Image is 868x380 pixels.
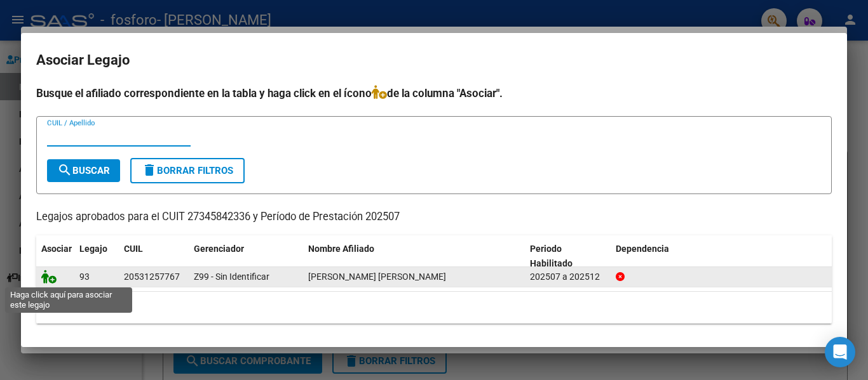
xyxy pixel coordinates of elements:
[124,244,143,254] span: CUIL
[308,244,374,254] span: Nombre Afiliado
[57,162,72,178] mat-icon: search
[119,235,189,277] datatable-header-cell: CUIL
[142,165,233,176] span: Borrar Filtros
[303,235,525,277] datatable-header-cell: Nombre Afiliado
[57,165,110,176] span: Buscar
[36,85,832,102] h4: Busque el afiliado correspondiente en la tabla y haga click en el ícono de la columna "Asociar".
[530,244,573,268] span: Periodo Habilitado
[36,48,832,72] h2: Asociar Legajo
[825,337,855,367] div: Open Intercom Messenger
[41,244,72,254] span: Asociar
[142,162,157,178] mat-icon: delete
[74,235,119,277] datatable-header-cell: Legajo
[130,158,245,183] button: Borrar Filtros
[194,244,244,254] span: Gerenciador
[79,272,90,282] span: 93
[79,244,107,254] span: Legajo
[525,235,611,277] datatable-header-cell: Periodo Habilitado
[308,272,446,282] span: GARCIA ARNALDO FARID AGUSTIN
[36,292,832,324] div: 1 registros
[36,209,832,225] p: Legajos aprobados para el CUIT 27345842336 y Período de Prestación 202507
[530,270,606,284] div: 202507 a 202512
[194,272,269,282] span: Z99 - Sin Identificar
[47,159,120,182] button: Buscar
[616,244,669,254] span: Dependencia
[611,235,832,277] datatable-header-cell: Dependencia
[36,235,74,277] datatable-header-cell: Asociar
[124,270,180,284] div: 20531257767
[189,235,303,277] datatable-header-cell: Gerenciador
